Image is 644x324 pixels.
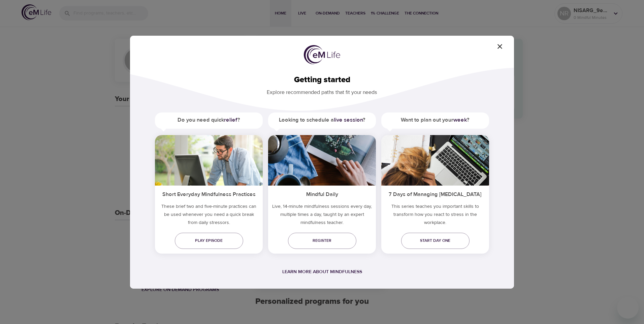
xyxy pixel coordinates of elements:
[288,233,356,249] a: Register
[381,135,489,186] img: ims
[141,75,503,85] h2: Getting started
[155,135,263,186] img: ims
[282,269,362,275] a: Learn more about mindfulness
[155,202,263,229] h5: These brief two and five-minute practices can be used whenever you need a quick break from daily ...
[268,202,376,229] p: Live, 14-minute mindfulness sessions every day, multiple times a day, taught by an expert mindful...
[381,202,489,229] p: This series teaches you important skills to transform how you react to stress in the workplace.
[293,237,351,244] span: Register
[407,237,464,244] span: Start day one
[268,112,376,128] h5: Looking to schedule a ?
[141,85,503,96] p: Explore recommended paths that fit your needs
[381,186,489,202] h5: 7 Days of Managing [MEDICAL_DATA]
[180,237,238,244] span: Play episode
[304,45,340,65] img: logo
[334,117,363,123] a: live session
[268,135,376,186] img: ims
[381,112,489,128] h5: Want to plan out your ?
[453,117,467,123] a: week
[224,117,237,123] a: relief
[268,186,376,202] h5: Mindful Daily
[401,233,470,249] a: Start day one
[175,233,243,249] a: Play episode
[155,186,263,202] h5: Short Everyday Mindfulness Practices
[155,112,263,128] h5: Do you need quick ?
